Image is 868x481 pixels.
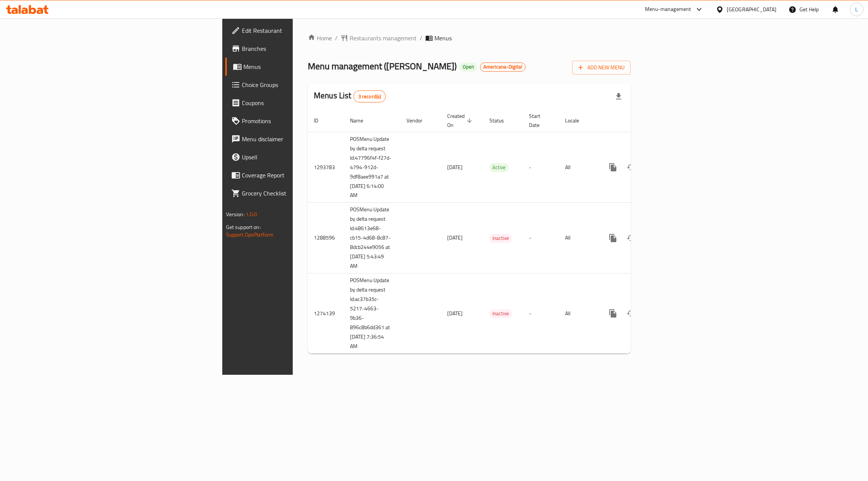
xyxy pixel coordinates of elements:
span: Menu management ( [PERSON_NAME] ) [308,58,457,75]
div: Active [489,163,509,172]
span: Add New Menu [578,63,625,72]
td: - [523,203,559,273]
button: more [604,229,622,247]
a: Coupons [225,94,367,112]
div: Menu-management [645,5,691,14]
button: more [604,158,622,176]
span: Version: [226,209,245,219]
span: Inactive [489,309,512,318]
span: [DATE] [447,233,463,243]
span: Branches [242,44,361,53]
span: [DATE] [447,162,463,172]
div: [GEOGRAPHIC_DATA] [727,5,776,14]
a: Restaurants management [341,34,417,43]
td: POSMenu Update by delta request Id:48613e68-cb15-4d68-8c87-8dcb244e9056 at [DATE] 5:43:49 AM [344,203,400,273]
span: Choice Groups [242,80,361,89]
td: POSMenu Update by delta request Id:47796f4f-f27d-4794-912d-9df8aee991a7 at [DATE] 6:14:00 AM [344,132,400,203]
td: All [559,203,598,273]
a: Promotions [225,112,367,130]
div: Export file [610,87,628,105]
a: Upsell [225,148,367,166]
span: ID [314,116,328,125]
a: Support.OpsPlatform [226,230,274,240]
span: Vendor [406,116,432,125]
span: Promotions [242,116,361,125]
span: Inactive [489,234,512,243]
span: Coupons [242,98,361,107]
h2: Menus List [314,90,386,102]
a: Coverage Report [225,166,367,184]
span: L [855,5,858,14]
div: Total records count [353,90,386,102]
button: more [604,304,622,322]
div: Inactive [489,234,512,243]
a: Grocery Checklist [225,184,367,202]
span: Created On [447,111,474,130]
span: Upsell [242,153,361,162]
button: Add New Menu [572,61,631,75]
a: Branches [225,40,367,58]
span: 3 record(s) [354,93,386,100]
span: Get support on: [226,222,261,232]
button: Change Status [622,158,640,176]
span: Name [350,116,373,125]
span: Open [460,64,477,70]
th: Actions [598,109,682,132]
td: POSMenu Update by delta request Id:ac37b35c-5217-4663-9b36-896c8b6dd361 at [DATE] 7:36:54 AM [344,273,400,354]
div: Open [460,63,477,72]
td: All [559,273,598,354]
span: Coverage Report [242,171,361,180]
button: Change Status [622,304,640,322]
td: All [559,132,598,203]
span: Edit Restaurant [242,26,361,35]
span: Menus [434,34,452,43]
span: Menu disclaimer [242,134,361,144]
a: Choice Groups [225,76,367,94]
td: - [523,273,559,354]
span: 1.0.0 [246,209,257,219]
span: Status [489,116,514,125]
a: Menu disclaimer [225,130,367,148]
li: / [420,34,422,43]
span: Grocery Checklist [242,189,361,198]
nav: breadcrumb [308,34,631,43]
a: Menus [225,58,367,76]
span: Start Date [529,111,550,130]
table: enhanced table [308,109,682,354]
span: Active [489,163,509,172]
span: Restaurants management [350,34,417,43]
td: - [523,132,559,203]
span: Locale [565,116,589,125]
span: Americana-Digital [480,64,525,70]
a: Edit Restaurant [225,21,367,40]
span: [DATE] [447,308,463,318]
button: Change Status [622,229,640,247]
span: Menus [243,62,361,71]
